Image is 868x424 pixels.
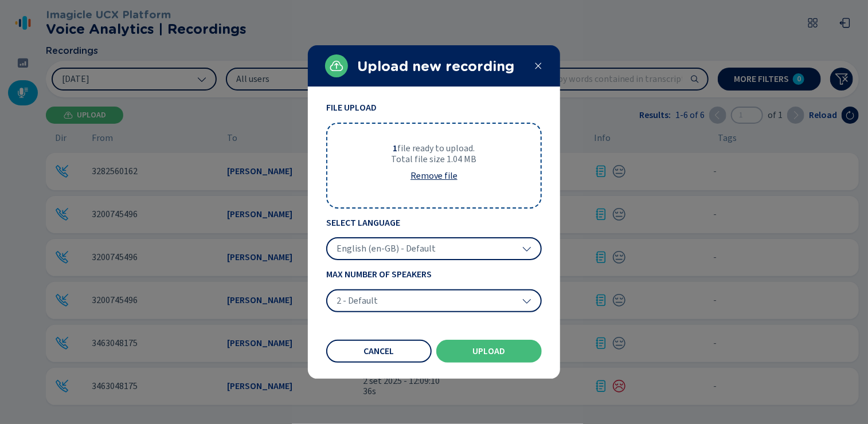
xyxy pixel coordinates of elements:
[436,340,542,363] button: Upload
[326,269,542,280] span: Max Number of Speakers
[326,340,432,363] button: Cancel
[357,58,525,74] h2: Upload new recording
[534,61,543,70] svg: close
[337,243,436,254] span: English (en-GB) - Default
[337,295,378,307] span: 2 - Default
[473,347,506,356] span: Upload
[326,103,542,113] span: File Upload
[401,164,467,187] button: Remove file
[326,218,542,228] span: Select Language
[522,296,531,305] svg: chevron-down
[364,347,394,356] span: Cancel
[522,244,531,253] svg: chevron-down
[410,171,458,180] span: Remove file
